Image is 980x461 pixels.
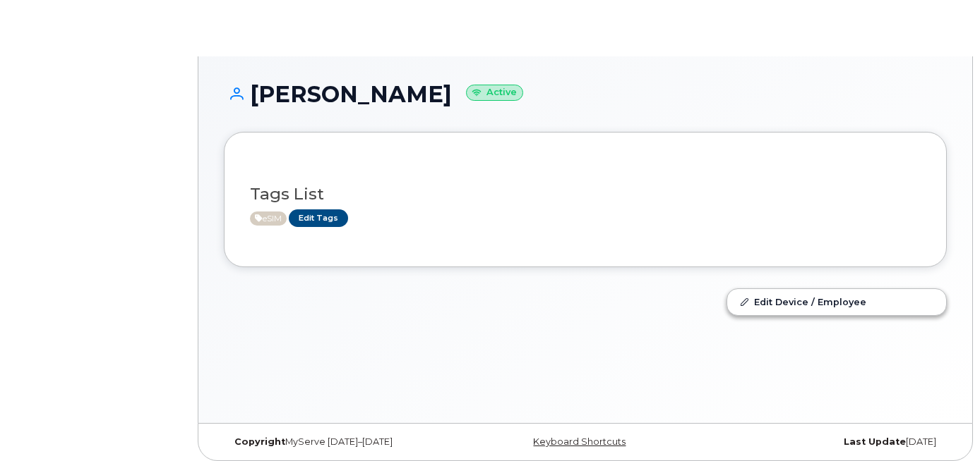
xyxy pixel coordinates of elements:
[234,436,285,447] strong: Copyright
[533,436,626,447] a: Keyboard Shortcuts
[250,211,287,226] span: Active
[844,436,906,447] strong: Last Update
[466,85,523,101] small: Active
[727,289,946,314] a: Edit Device / Employee
[224,436,465,448] div: MyServe [DATE]–[DATE]
[289,209,348,227] a: Edit Tags
[706,436,947,448] div: [DATE]
[250,185,921,203] h3: Tags List
[224,82,947,106] h1: [PERSON_NAME]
